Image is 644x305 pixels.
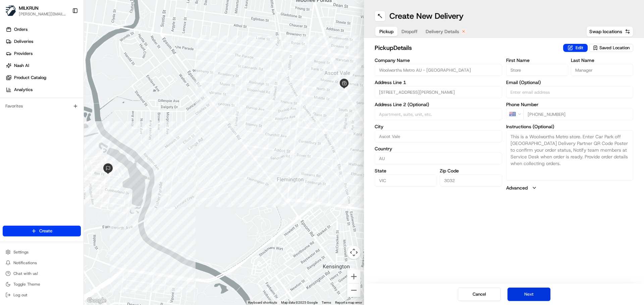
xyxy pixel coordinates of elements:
span: Saved Location [599,45,630,51]
a: Analytics [3,84,84,95]
button: Zoom in [347,270,361,283]
input: Enter state [375,174,437,186]
span: Delivery Details [426,28,459,35]
span: Settings [13,249,29,255]
span: Log out [13,292,27,298]
label: City [375,124,502,129]
input: Enter phone number [523,108,634,120]
input: Apartment, suite, unit, etc. [375,108,502,120]
input: Enter first name [506,64,569,76]
span: Chat with us! [13,271,38,276]
span: Map data ©2025 Google [281,301,318,304]
a: Terms (opens in new tab) [322,301,331,304]
input: Enter company name [375,64,502,76]
label: Phone Number [506,102,634,107]
a: Deliveries [3,36,84,47]
button: MILKRUNMILKRUN[PERSON_NAME][EMAIL_ADDRESS][DOMAIN_NAME] [3,3,69,19]
label: Last Name [571,58,633,63]
span: Providers [14,51,33,57]
label: Instructions (Optional) [506,124,634,129]
input: Enter address [375,86,502,98]
label: Advanced [506,184,528,191]
a: Nash AI [3,60,84,71]
input: Enter country [375,152,502,164]
textarea: This is a Woolworths Metro store. Enter Car Park off [GEOGRAPHIC_DATA] Delivery Partner QR Code P... [506,130,634,180]
label: First Name [506,58,569,63]
button: Edit [563,44,588,52]
span: Notifications [13,260,37,265]
button: Next [507,288,550,301]
button: Swap locations [586,26,633,37]
span: Deliveries [14,39,33,45]
label: Email (Optional) [506,80,634,85]
label: Address Line 1 [375,80,502,85]
label: Zip Code [440,168,502,173]
a: Open this area in Google Maps (opens a new window) [86,296,108,305]
a: Providers [3,48,84,59]
a: Orders [3,24,84,35]
input: Enter last name [571,64,633,76]
button: Keyboard shortcuts [248,300,277,305]
button: MILKRUN [19,5,39,11]
div: Favorites [3,101,81,111]
label: State [375,168,437,173]
h2: pickup Details [375,43,559,53]
span: Swap locations [589,28,622,35]
button: Notifications [3,258,81,268]
button: Create [3,226,81,236]
input: Enter zip code [440,174,502,186]
img: MILKRUN [5,5,16,16]
button: Zoom out [347,284,361,297]
button: [PERSON_NAME][EMAIL_ADDRESS][DOMAIN_NAME] [19,11,67,17]
label: Company Name [375,58,502,63]
button: Cancel [458,288,501,301]
span: Analytics [14,87,33,93]
label: Address Line 2 (Optional) [375,102,502,107]
button: Saved Location [589,43,633,53]
button: Toggle Theme [3,280,81,289]
a: Report a map error [335,301,362,304]
span: Pickup [379,28,393,35]
input: Enter city [375,130,502,142]
span: Product Catalog [14,75,46,81]
a: Product Catalog [3,72,84,83]
button: Settings [3,247,81,257]
img: Google [86,296,108,305]
span: Nash AI [14,63,29,69]
span: Create [39,228,52,234]
input: Enter email address [506,86,634,98]
span: Dropoff [401,28,418,35]
span: Orders [14,26,28,32]
button: Map camera controls [347,246,361,259]
button: Chat with us! [3,269,81,278]
h1: Create New Delivery [389,11,464,21]
button: Advanced [506,184,634,191]
label: Country [375,146,502,151]
span: Toggle Theme [13,282,40,287]
button: Log out [3,290,81,300]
